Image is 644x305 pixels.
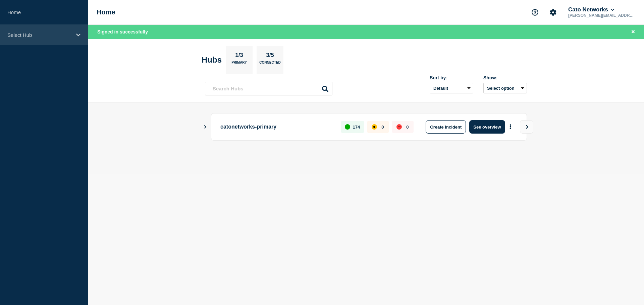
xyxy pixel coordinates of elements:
[7,32,72,38] p: Select Hub
[629,28,637,36] button: Close banner
[97,8,115,16] h1: Home
[372,124,377,130] div: affected
[567,13,637,18] p: [PERSON_NAME][EMAIL_ADDRESS][PERSON_NAME][DOMAIN_NAME]
[430,83,473,93] select: Sort by
[406,125,409,130] p: 0
[483,83,527,93] button: Select option
[353,125,360,130] p: 174
[546,5,560,19] button: Account settings
[520,120,533,134] button: View
[231,61,247,68] p: Primary
[233,52,246,61] p: 1/3
[506,121,515,133] button: More actions
[202,55,222,65] h2: Hubs
[259,61,280,68] p: Connected
[430,75,473,80] div: Sort by:
[567,6,616,13] button: Cato Networks
[381,125,384,130] p: 0
[426,120,466,134] button: Create incident
[264,52,277,61] p: 3/5
[396,124,402,130] div: down
[483,75,527,80] div: Show:
[220,120,333,134] p: catonetworks-primary
[205,82,332,95] input: Search Hubs
[528,5,542,19] button: Support
[345,124,350,130] div: up
[469,120,505,134] button: See overview
[204,125,207,130] button: Show Connected Hubs
[97,29,148,34] span: Signed in successfully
